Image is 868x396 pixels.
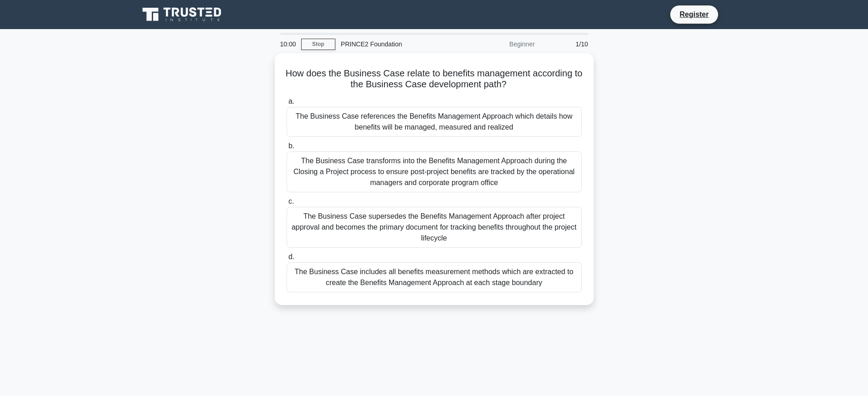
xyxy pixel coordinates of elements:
div: The Business Case supersedes the Benefits Management Approach after project approval and becomes ... [287,207,582,248]
div: 1/10 [540,35,594,53]
div: The Business Case references the Benefits Management Approach which details how benefits will be ... [287,107,582,137]
div: 10:00 [275,35,301,53]
span: c. [288,197,294,205]
div: PRINCE2 Foundation [335,35,461,53]
span: b. [288,142,294,150]
h5: How does the Business Case relate to benefits management according to the Business Case developme... [286,68,583,90]
a: Stop [301,39,335,50]
div: The Business Case includes all benefits measurement methods which are extracted to create the Ben... [287,262,582,292]
a: Register [674,9,714,20]
span: a. [288,97,294,105]
div: Beginner [461,35,540,53]
div: The Business Case transforms into the Benefits Management Approach during the Closing a Project p... [287,151,582,192]
span: d. [288,253,294,261]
